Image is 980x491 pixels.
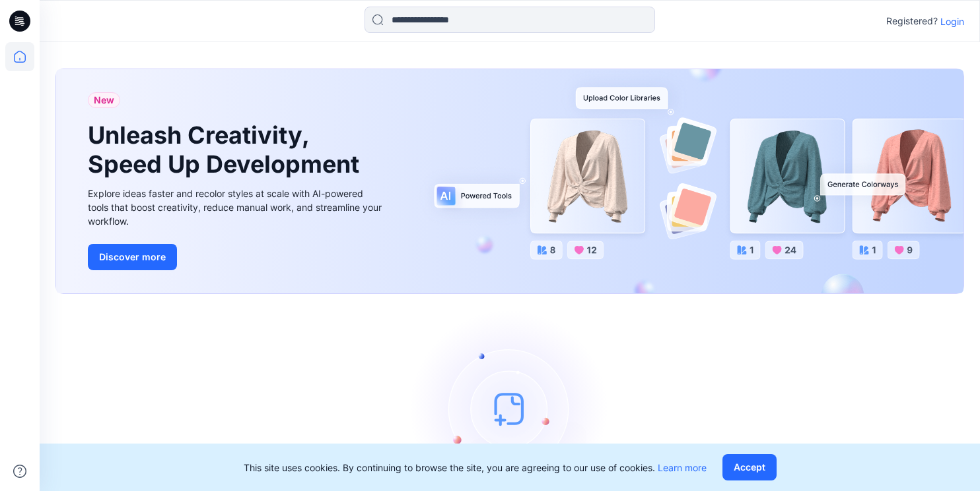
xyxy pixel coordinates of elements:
[88,244,385,270] a: Discover more
[886,13,938,29] p: Registered?
[88,121,365,178] h1: Unleash Creativity, Speed Up Development
[88,244,177,270] button: Discover more
[244,461,707,475] p: This site uses cookies. By continuing to browse the site, you are agreeing to our use of cookies.
[88,187,385,228] div: Explore ideas faster and recolor styles at scale with AI-powered tools that boost creativity, red...
[722,454,777,480] button: Accept
[940,14,964,28] p: Login
[94,92,114,108] span: New
[658,462,707,473] a: Learn more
